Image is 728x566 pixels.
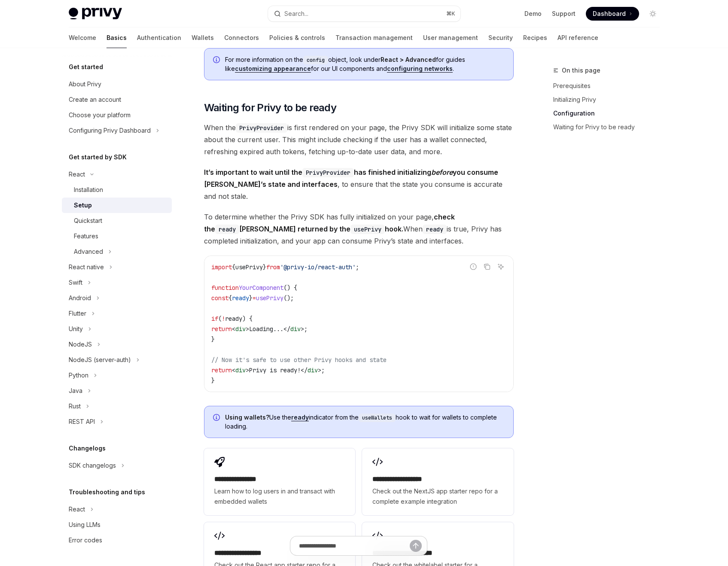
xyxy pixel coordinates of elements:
button: Toggle React native section [62,259,172,275]
a: Wallets [192,27,214,48]
button: Toggle Configuring Privy Dashboard section [62,123,172,138]
button: Send message [410,540,422,552]
span: YourComponent [239,284,283,292]
span: ; [321,366,325,374]
div: Java [69,386,82,396]
span: ! [222,315,225,323]
a: ready [291,414,309,421]
code: ready [423,225,447,234]
strong: Using wallets? [225,414,269,421]
span: ; [356,263,359,271]
a: Quickstart [62,213,172,228]
div: Flutter [69,308,86,319]
span: } [211,377,215,384]
a: Support [552,9,576,18]
span: div [290,325,301,333]
span: div [235,366,246,374]
a: Waiting for Privy to be ready [553,120,667,134]
span: ; [304,325,308,333]
span: When the is first rendered on your page, the Privy SDK will initialize some state about the curre... [204,122,514,158]
span: < [232,325,235,333]
div: Android [69,293,91,303]
a: **** **** **** *Learn how to log users in and transact with embedded wallets [204,448,355,515]
span: </ [283,325,290,333]
div: React native [69,262,104,272]
button: Toggle dark mode [646,7,660,21]
a: Transaction management [335,27,413,48]
span: </ [301,366,308,374]
span: Dashboard [593,9,626,18]
div: Python [69,370,88,380]
div: NodeJS [69,339,92,350]
a: User management [423,27,478,48]
span: return [211,366,232,374]
a: Error codes [62,533,172,548]
div: Choose your platform [69,110,131,120]
span: To determine whether the Privy SDK has fully initialized on your page, When is true, Privy has co... [204,211,514,247]
span: } [211,335,215,343]
button: Toggle REST API section [62,414,172,429]
button: Toggle Swift section [62,275,172,290]
span: function [211,284,239,292]
span: Learn how to log users in and transact with embedded wallets [214,486,345,507]
span: '@privy-io/react-auth' [280,263,356,271]
div: Quickstart [74,216,102,226]
code: ready [215,225,239,234]
div: REST API [69,417,95,427]
a: Installation [62,182,172,198]
div: Rust [69,401,81,411]
button: Ask AI [495,261,506,272]
button: Toggle Java section [62,383,172,399]
a: Policies & controls [269,27,325,48]
a: **** **** **** ****Check out the NextJS app starter repo for a complete example integration [362,448,513,515]
button: Report incorrect code [468,261,479,272]
span: ⌘ K [446,10,455,17]
span: div [308,366,318,374]
a: Recipes [523,27,547,48]
a: API reference [557,27,598,48]
a: Welcome [69,27,96,48]
div: Using LLMs [69,520,101,530]
code: config [303,56,328,64]
a: Setup [62,198,172,213]
h5: Changelogs [69,443,106,453]
span: if [211,315,218,323]
span: , to ensure that the state you consume is accurate and not stale. [204,166,514,202]
span: ready [232,294,249,302]
span: > [246,325,249,333]
span: from [266,263,280,271]
button: Toggle Android section [62,290,172,306]
button: Open search [268,6,460,21]
div: React [69,504,85,514]
a: Dashboard [586,7,639,21]
span: On this page [562,65,600,76]
span: Waiting for Privy to be ready [204,101,337,115]
em: before [431,168,453,176]
button: Toggle React section [62,167,172,182]
a: customizing appearance [235,65,311,73]
button: Toggle Advanced section [62,244,172,259]
a: Prerequisites [553,79,667,93]
span: For more information on the object, look under for guides like for our UI components and . [225,55,505,73]
code: usePrivy [350,225,385,234]
div: Configuring Privy Dashboard [69,125,151,136]
strong: React > Advanced [381,56,436,63]
a: Security [488,27,513,48]
button: Copy the contents from the code block [481,261,493,272]
div: Search... [284,9,308,19]
div: Features [74,231,98,241]
div: About Privy [69,79,101,89]
a: configuring networks [387,65,453,73]
a: Configuration [553,107,667,120]
img: light logo [69,8,122,20]
div: Create an account [69,94,121,105]
span: Loading... [249,325,283,333]
a: Demo [524,9,542,18]
a: Create an account [62,92,172,107]
h5: Get started by SDK [69,152,127,162]
a: Authentication [137,27,181,48]
span: usePrivy [256,294,283,302]
input: Ask a question... [299,536,410,555]
button: Toggle Rust section [62,399,172,414]
code: PrivyProvider [236,123,287,133]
